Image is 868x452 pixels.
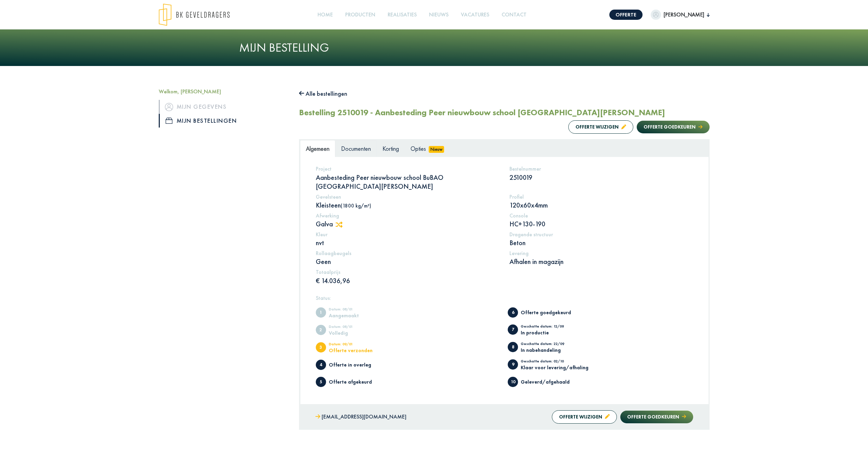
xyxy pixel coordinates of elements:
[509,165,693,172] h5: Bestelnummer
[385,7,419,23] a: Realisaties
[508,359,518,370] span: Klaar voor levering/afhaling
[159,100,289,114] a: iconMijn gegevens
[509,257,693,266] p: Afhalen in magazijn
[521,359,588,365] div: Geschatte datum: 02/10
[316,276,500,285] p: € 14.036,96
[316,238,500,247] p: nvt
[316,325,326,335] span: Volledig
[165,103,173,111] img: icon
[499,7,529,23] a: Contact
[316,295,693,301] h5: Status:
[509,231,693,238] h5: Dragende structuur
[568,120,633,134] button: Offerte wijzigen
[342,7,378,23] a: Producten
[508,342,518,352] span: In nabehandeling
[651,10,661,20] img: dummypic.png
[508,377,518,387] span: Geleverd/afgehaald
[315,7,336,23] a: Home
[509,201,693,210] p: 120x60x4mm
[316,269,500,275] h5: Totaalprijs
[316,220,500,228] p: Galva
[316,165,500,172] h5: Project
[316,212,500,219] h5: Afwerking
[329,348,385,353] div: Offerte verzonden
[426,7,451,23] a: Nieuws
[508,307,518,318] span: Offerte goedgekeurd
[509,220,693,228] p: HC+130-190
[509,212,693,219] h5: Console
[341,145,371,152] span: Documenten
[239,40,629,55] h1: Mijn bestelling
[316,250,500,256] h5: Rollaagbeugels
[521,347,577,353] div: In nabehandeling
[458,7,492,23] a: Vacatures
[509,173,693,182] p: 2510019
[329,342,385,348] div: Datum: 09/01
[316,173,500,191] p: Aanbesteding Peer nieuwbouw school BuBAO [GEOGRAPHIC_DATA][PERSON_NAME]
[329,362,385,367] div: Offerte in overleg
[316,342,326,353] span: Offerte verzonden
[521,324,577,330] div: Geschatte datum: 12/09
[521,379,577,384] div: Geleverd/afgehaald
[329,379,385,384] div: Offerte afgekeurd
[552,410,617,424] button: Offerte wijzigen
[637,121,709,133] button: Offerte goedkeuren
[429,146,444,153] span: Nieuw
[411,145,426,152] span: Opties
[329,330,385,335] div: Volledig
[341,202,371,209] span: (1800 kg/m³)
[521,365,588,370] div: Klaar voor levering/afhaling
[620,411,693,423] button: Offerte goedkeuren
[521,342,577,347] div: Geschatte datum: 22/09
[316,194,500,200] h5: Gevelsteen
[329,307,385,313] div: Datum: 08/01
[509,238,693,247] p: Beton
[316,231,500,238] h5: Kleur
[316,201,500,210] p: Kleisteen
[316,257,500,266] p: Geen
[299,88,348,99] button: Alle bestellingen
[166,118,172,124] img: icon
[159,88,289,95] h5: Welkom, [PERSON_NAME]
[159,114,289,128] a: iconMijn bestellingen
[329,325,385,330] div: Datum: 08/01
[651,10,710,20] button: [PERSON_NAME]
[508,324,518,335] span: In productie
[661,11,707,19] span: [PERSON_NAME]
[316,360,326,370] span: Offerte in overleg
[521,330,577,335] div: In productie
[306,145,329,152] span: Algemeen
[509,194,693,200] h5: Profiel
[159,3,230,26] img: logo
[299,108,665,118] h2: Bestelling 2510019 - Aanbesteding Peer nieuwbouw school [GEOGRAPHIC_DATA][PERSON_NAME]
[383,145,399,152] span: Korting
[609,10,643,20] a: Offerte
[316,307,326,318] span: Aangemaakt
[300,140,709,157] ul: Tabs
[329,313,385,318] div: Aangemaakt
[316,377,326,387] span: Offerte afgekeurd
[509,250,693,256] h5: Levering
[315,412,406,422] a: [EMAIL_ADDRESS][DOMAIN_NAME]
[521,310,577,315] div: Offerte goedgekeurd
